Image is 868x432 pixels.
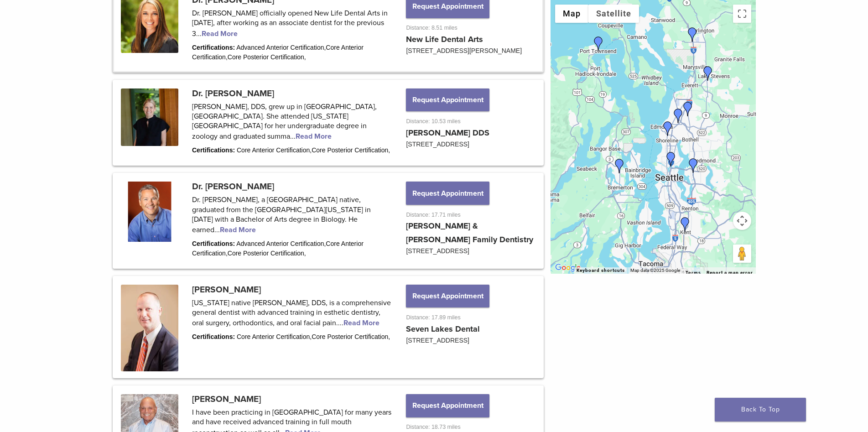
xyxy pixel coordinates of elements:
a: Report a map error [707,270,753,275]
div: Dr. Brent Robinson [671,109,686,123]
button: Keyboard shortcuts [577,267,625,274]
button: Drag Pegman onto the map to open Street View [733,245,751,263]
div: Dr. Amrita Majumdar [678,217,692,232]
div: Dr. Rose Holdren [612,159,627,173]
button: Request Appointment [406,285,489,307]
button: Show street map [555,5,588,23]
button: Toggle fullscreen view [733,5,751,23]
div: Dr. James Rosenwald [686,158,701,173]
button: Request Appointment [406,394,489,417]
div: Dr. Megan Jones [660,121,675,136]
a: Back To Top [715,398,806,422]
div: Dr. Brad Larreau [685,27,700,42]
button: Request Appointment [406,182,489,204]
div: Dr. Charles Wallace [664,152,678,167]
button: Request Appointment [406,88,489,111]
button: Map camera controls [733,212,751,230]
a: Open this area in Google Maps (opens a new window) [553,262,583,274]
button: Show satellite imagery [588,5,639,23]
a: Terms (opens in new tab) [686,270,701,276]
span: Map data ©2025 Google [630,268,680,273]
div: Dr. Paul Krzeszowski [681,102,695,116]
img: Google [553,262,583,274]
div: Dr. Jim Cunnington [591,36,606,51]
div: Dr. Amy Thompson [701,66,715,81]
